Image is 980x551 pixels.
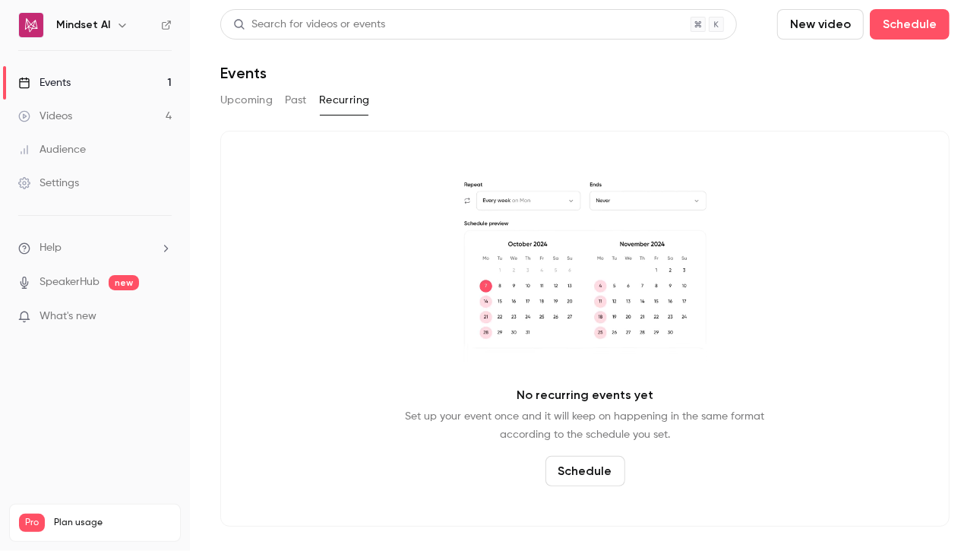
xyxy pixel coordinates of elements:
[153,310,172,324] iframe: Noticeable Trigger
[220,64,267,82] h1: Events
[406,407,765,444] p: Set up your event once and it will keep on happening in the same format according to the schedule...
[109,275,139,290] span: new
[18,176,79,191] div: Settings
[18,75,71,90] div: Events
[54,517,171,529] span: Plan usage
[777,9,864,40] button: New video
[40,274,100,290] a: SpeakerHub
[19,514,45,532] span: Pro
[517,386,653,404] p: No recurring events yet
[220,88,273,112] button: Upcoming
[56,17,110,33] h6: Mindset AI
[233,17,385,33] div: Search for videos or events
[285,88,307,112] button: Past
[18,109,72,124] div: Videos
[319,88,370,112] button: Recurring
[18,240,172,256] li: help-dropdown-opener
[40,309,96,325] span: What's new
[19,13,43,37] img: Mindset AI
[18,142,86,157] div: Audience
[40,240,62,256] span: Help
[870,9,950,40] button: Schedule
[545,456,625,486] button: Schedule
